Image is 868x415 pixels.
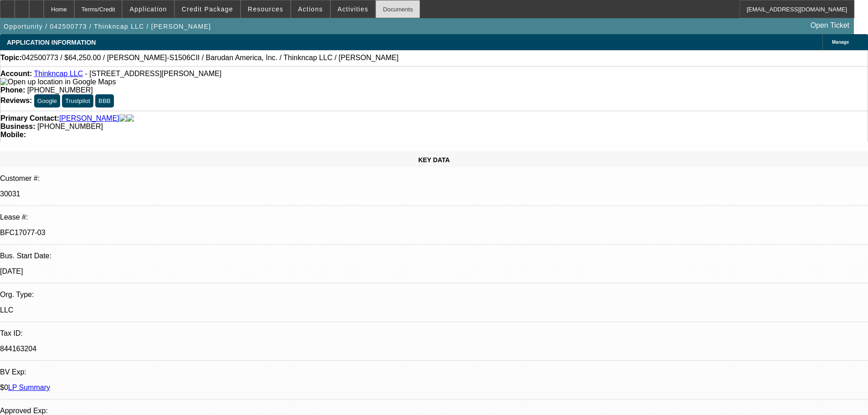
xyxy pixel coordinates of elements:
[182,5,233,13] span: Credit Package
[0,54,22,62] strong: Topic:
[0,114,59,123] strong: Primary Contact:
[129,5,167,13] span: Application
[0,97,32,104] strong: Reviews:
[34,94,60,108] button: Google
[248,5,283,13] span: Resources
[119,114,127,123] img: facebook-icon.png
[0,131,26,138] strong: Mobile:
[27,86,93,94] span: [PHONE_NUMBER]
[338,5,369,13] span: Activities
[85,70,222,77] span: - [STREET_ADDRESS][PERSON_NAME]
[0,78,116,86] a: View Google Maps
[127,114,134,123] img: linkedin-icon.png
[175,0,240,18] button: Credit Package
[418,156,450,164] span: KEY DATA
[807,18,853,33] a: Open Ticket
[123,0,174,18] button: Application
[59,114,119,123] a: [PERSON_NAME]
[62,94,93,108] button: Trustpilot
[331,0,375,18] button: Activities
[291,0,330,18] button: Actions
[34,70,83,77] a: Thinkncap LLC
[298,5,323,13] span: Actions
[0,86,25,94] strong: Phone:
[37,123,103,130] span: [PHONE_NUMBER]
[95,94,114,108] button: BBB
[7,39,96,46] span: APPLICATION INFORMATION
[4,23,211,30] span: Opportunity / 042500773 / Thinkncap LLC / [PERSON_NAME]
[22,54,399,62] span: 042500773 / $64,250.00 / [PERSON_NAME]-S1506CII / Barudan America, Inc. / Thinkncap LLC / [PERSON...
[241,0,290,18] button: Resources
[832,40,849,45] span: Manage
[0,123,35,130] strong: Business:
[0,70,32,77] strong: Account:
[8,384,50,391] a: LP Summary
[0,78,116,86] img: Open up location in Google Maps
